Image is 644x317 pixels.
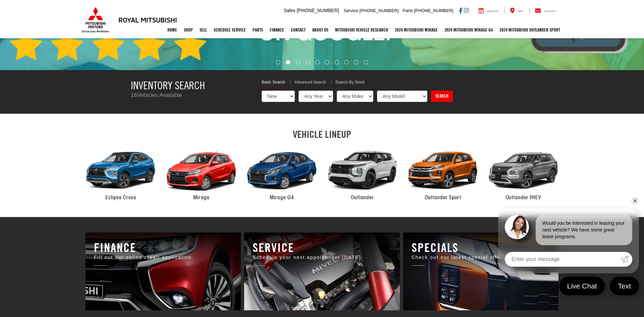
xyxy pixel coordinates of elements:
[459,8,463,13] a: Facebook: Click to visit our Facebook page
[402,8,413,13] span: Parts
[414,8,453,13] span: [PHONE_NUMBER]
[337,91,373,102] select: Choose Make from the dropdown
[505,252,620,267] input: Enter your message
[412,254,550,261] p: Check out our latest special offers.
[536,215,632,245] div: Would you be interested in leasing your next vehicle? We have some great lease programs.
[253,254,391,261] p: Schedule your next appointment [DATE].
[309,21,332,38] a: About Us
[244,232,399,310] a: Royal Mitsubishi | Baton Rouge, LA Royal Mitsubishi | Baton Rouge, LA Royal Mitsubishi | Baton Ro...
[299,91,333,102] select: Choose Year from the dropdown
[315,60,320,64] li: Go to slide number 5.
[564,281,600,290] span: Live Chat
[105,195,136,201] span: Eclipse Cross
[464,8,469,13] a: Instagram: Click to visit our Instagram page
[284,8,296,13] span: Sales
[402,143,483,202] a: 2024 Mitsubishi Outlander Sport Outlander Sport
[487,10,498,13] span: Service
[518,10,523,13] span: Map
[253,241,391,254] h3: Service
[164,21,180,38] a: Home
[391,21,441,38] a: 2024 Mitsubishi Mirage
[344,60,349,64] li: Go to slide number 8.
[496,21,563,38] a: 2024 Mitsubishi Outlander SPORT
[364,60,368,64] li: Go to slide number 10.
[266,21,287,38] a: Finance
[294,80,326,86] a: Advanced Search
[262,91,295,102] select: Choose Vehicle Condition from the dropdown
[86,232,241,310] a: Royal Mitsubishi | Baton Rouge, LA Royal Mitsubishi | Baton Rouge, LA Royal Mitsubishi | Baton Ro...
[403,232,558,310] a: Royal Mitsubishi | Baton Rouge, LA Royal Mitsubishi | Baton Rouge, LA Royal Mitsubishi | Baton Ro...
[614,281,634,290] span: Text
[193,195,209,201] span: Mirage
[425,195,461,201] span: Outlander Sport
[262,80,285,87] a: Basic Search
[296,60,300,64] li: Go to slide number 3.
[332,21,391,38] a: Mitsubishi Vehicle Research
[80,143,161,198] div: 2024 Mitsubishi Eclipse Cross
[161,143,241,202] a: 2024 Mitsubishi Mirage Mirage
[306,60,310,64] li: Go to slide number 4.
[131,91,252,99] p: Vehicles Available
[196,21,210,38] a: Sell
[286,60,290,64] li: Go to slide number 2.
[131,92,137,98] span: 16
[377,91,427,102] select: Choose Model from the dropdown
[505,215,529,239] img: Agent profile photo
[270,195,294,201] span: Mirage G4
[118,16,177,23] h3: Royal Mitsubishi
[412,241,550,254] h3: Specials
[80,143,161,202] a: 2024 Mitsubishi Eclipse Cross Eclipse Cross
[474,7,503,14] a: Service
[559,277,605,295] a: Live Chat
[241,143,322,202] a: 2024 Mitsubishi Mirage G4 Mirage G4
[335,60,339,64] li: Go to slide number 7.
[441,21,496,38] a: 2024 Mitsubishi Mirage G4
[610,277,639,295] a: Text
[530,7,562,14] a: Contact
[287,21,309,38] a: Contact
[360,8,399,13] span: [PHONE_NUMBER]
[94,241,232,254] h3: Finance
[131,80,252,91] h3: Inventory Search
[483,143,563,198] div: 2024 Mitsubishi Outlander PHEV
[94,254,232,261] p: Fill out our online credit application.
[325,60,329,64] li: Go to slide number 6.
[344,8,358,13] span: Service
[297,8,339,13] span: [PHONE_NUMBER]
[322,143,402,202] a: 2024 Mitsubishi Outlander Outlander
[80,7,111,33] img: Mitsubishi
[620,252,632,267] a: Submit
[505,195,541,201] span: Outlander PHEV
[431,91,453,102] a: Search
[210,21,249,38] a: Schedule Service: Opens in a new tab
[351,195,374,201] span: Outlander
[276,60,280,64] li: Go to slide number 1.
[483,143,563,202] a: 2024 Mitsubishi Outlander PHEV Outlander PHEV
[180,21,196,38] a: Shop
[335,80,365,86] a: Search By Stock
[544,10,557,13] span: Contact
[505,7,528,14] a: Map
[354,60,359,64] li: Go to slide number 9.
[80,129,563,140] h2: VEHICLE LINEUP
[161,143,241,198] div: 2024 Mitsubishi Mirage
[402,143,483,198] div: 2024 Mitsubishi Outlander Sport
[249,21,266,38] a: Parts: Opens in a new tab
[322,143,402,198] div: 2024 Mitsubishi Outlander
[241,143,322,198] div: 2024 Mitsubishi Mirage G4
